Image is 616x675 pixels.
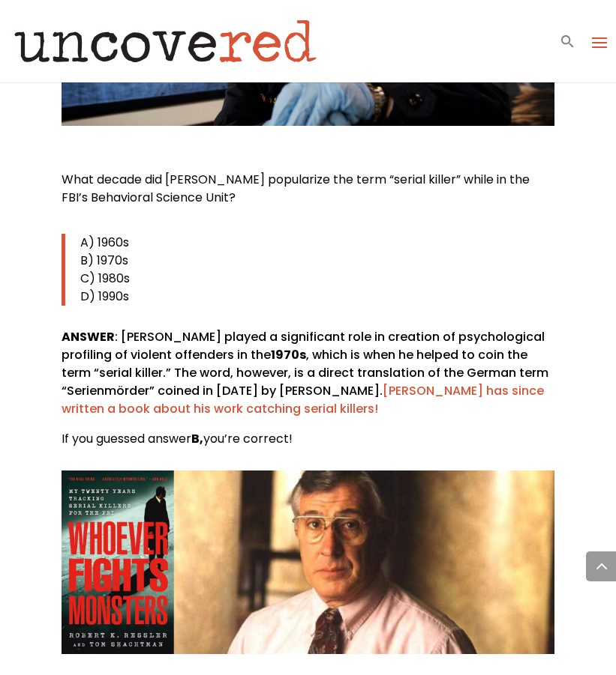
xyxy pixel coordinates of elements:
[271,346,306,363] strong: 1970s
[80,288,129,305] span: D) 1990s
[80,252,128,269] span: B) 1970s
[62,328,554,430] p: : [PERSON_NAME] played a significant role in creation of psychological profiling of violent offen...
[80,270,130,287] span: C) 1980s
[62,171,530,206] span: What decade did [PERSON_NAME] popularize the term “serial killer” while in the FBI’s Behavioral S...
[80,234,129,251] span: A) 1960s
[62,328,115,345] strong: ANSWER
[191,430,203,447] strong: B,
[62,430,293,447] span: If you guessed answer you’re correct!
[62,382,544,417] a: [PERSON_NAME] has since written a book about his work catching serial killers!
[62,470,554,654] img: RobertRessler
